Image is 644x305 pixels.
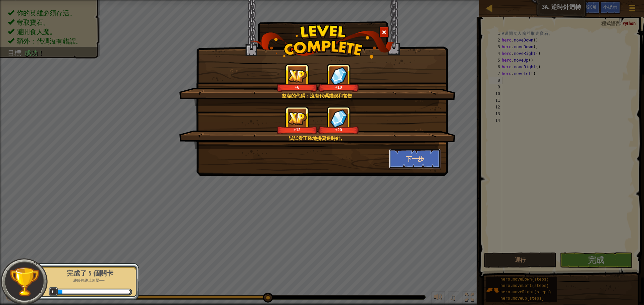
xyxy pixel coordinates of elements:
img: reward_icon_gems.png [330,109,347,128]
div: +12 [278,127,316,132]
div: 完成了 5 個關卡 [48,269,132,278]
img: reward_icon_xp.png [288,69,307,82]
div: +20 [320,127,358,132]
button: 下一步 [389,149,441,169]
div: 還需要56 XP經驗值7到下一個等級 [62,290,130,294]
div: +6 [278,85,316,90]
img: level_complete.png [250,25,394,59]
div: 試試看正確地拼寫逆時針。 [211,135,423,142]
img: trophy.png [9,266,40,297]
div: +10 [320,85,358,90]
div: 整潔的代碼：沒有代碼錯誤和警告 [211,92,423,99]
p: 終終終終止連擊──！ [48,278,132,283]
span: 6 [49,287,58,296]
div: 獲得50 XP經驗值 [56,290,62,294]
img: reward_icon_xp.png [288,112,307,125]
img: reward_icon_gems.png [330,67,347,85]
